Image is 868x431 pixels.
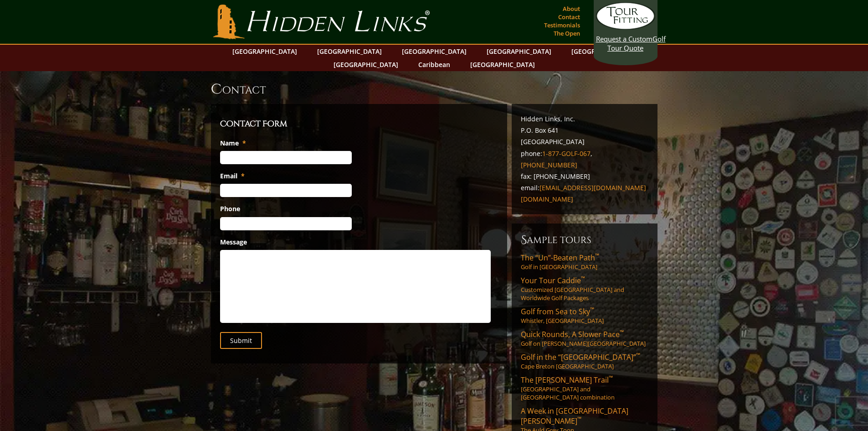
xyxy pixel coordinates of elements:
a: The [PERSON_NAME] Trail™[GEOGRAPHIC_DATA] and [GEOGRAPHIC_DATA] combination [521,375,648,401]
a: [EMAIL_ADDRESS][DOMAIN_NAME] [539,183,646,192]
a: [GEOGRAPHIC_DATA] [329,58,403,71]
a: About [560,2,582,15]
a: [GEOGRAPHIC_DATA] [228,45,302,58]
a: [GEOGRAPHIC_DATA] [482,45,556,58]
sup: ™ [620,328,624,336]
a: [GEOGRAPHIC_DATA] [466,58,539,71]
label: Name [220,139,246,147]
label: Message [220,238,247,246]
h3: Contact Form [220,118,498,130]
a: Request a CustomGolf Tour Quote [596,2,655,52]
a: Quick Rounds, A Slower Pace™Golf on [PERSON_NAME][GEOGRAPHIC_DATA] [521,329,648,348]
a: Contact [556,10,582,23]
sup: ™ [595,252,599,260]
span: Golf from Sea to Sky [521,306,594,317]
span: Request a Custom [596,34,652,43]
span: The [PERSON_NAME] Trail [521,375,613,385]
sup: ™ [577,415,581,423]
a: The “Un”-Beaten Path™Golf in [GEOGRAPHIC_DATA] [521,253,648,271]
a: [PHONE_NUMBER] [521,161,577,169]
a: [DOMAIN_NAME] [521,195,573,203]
a: [GEOGRAPHIC_DATA] [313,45,386,58]
label: Email [220,172,245,180]
p: Hidden Links, Inc. P.O. Box 641 [GEOGRAPHIC_DATA] phone: , fax: [PHONE_NUMBER] email: [521,113,648,205]
a: [GEOGRAPHIC_DATA] [397,45,471,58]
sup: ™ [609,374,613,382]
span: Quick Rounds, A Slower Pace [521,329,624,339]
a: [GEOGRAPHIC_DATA] [567,45,641,58]
h6: Sample Tours [521,233,648,247]
a: Your Tour Caddie™Customized [GEOGRAPHIC_DATA] and Worldwide Golf Packages [521,275,648,302]
a: Testimonials [542,19,582,31]
h1: Contact [211,80,657,99]
a: Golf from Sea to Sky™Whistler, [GEOGRAPHIC_DATA] [521,306,648,325]
sup: ™ [581,275,585,282]
span: Golf in the “[GEOGRAPHIC_DATA]” [521,352,640,362]
span: The “Un”-Beaten Path [521,253,599,263]
a: Golf in the “[GEOGRAPHIC_DATA]”™Cape Breton [GEOGRAPHIC_DATA] [521,352,648,370]
span: A Week in [GEOGRAPHIC_DATA][PERSON_NAME] [521,406,628,426]
label: Phone [220,205,240,213]
a: 1-877-GOLF-067 [542,149,591,158]
input: Submit [220,332,262,349]
a: Caribbean [414,58,455,71]
sup: ™ [590,306,594,313]
a: The Open [551,27,582,40]
span: Your Tour Caddie [521,275,585,286]
sup: ™ [636,351,640,359]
